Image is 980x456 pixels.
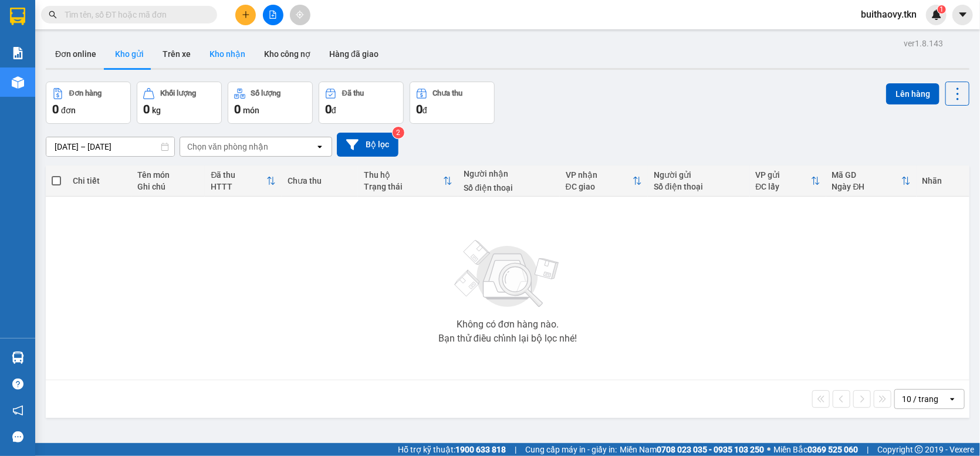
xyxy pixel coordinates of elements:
[886,83,940,104] button: Lên hàng
[457,320,559,329] div: Không có đơn hàng nào.
[137,182,199,191] div: Ghi chú
[948,394,957,404] svg: open
[940,5,944,13] span: 1
[867,443,869,456] span: |
[851,7,926,22] span: buithaovy.tkn
[12,352,24,364] img: warehouse-icon
[364,170,442,180] div: Thu hộ
[242,11,250,19] span: plus
[398,443,506,456] span: Hỗ trợ kỹ thuật:
[750,165,826,197] th: Toggle SortBy
[832,182,901,191] div: Ngày ĐH
[65,8,203,21] input: Tìm tên, số ĐT hoặc mã đơn
[137,82,222,124] button: Khối lượng0kg
[143,102,150,116] span: 0
[915,445,923,454] span: copyright
[205,165,281,197] th: Toggle SortBy
[654,170,744,180] div: Người gửi
[515,443,516,456] span: |
[187,141,268,153] div: Chọn văn phòng nhận
[807,445,858,454] strong: 0369 525 060
[46,82,131,124] button: Đơn hàng0đơn
[938,5,946,13] sup: 1
[263,5,283,25] button: file-add
[922,176,964,185] div: Nhãn
[393,127,404,139] sup: 2
[290,5,310,25] button: aim
[320,40,388,68] button: Hàng đã giao
[566,170,633,180] div: VP nhận
[931,9,942,20] img: icon-new-feature
[12,431,23,443] span: message
[449,233,566,315] img: svg+xml;base64,PHN2ZyBjbGFzcz0ibGlzdC1wbHVnX19zdmciIHhtbG5zPSJodHRwOi8vd3d3LnczLm9yZy8yMDAwL3N2Zy...
[106,40,153,68] button: Kho gửi
[46,137,174,156] input: Select a date range.
[952,5,973,25] button: caret-down
[416,102,423,116] span: 0
[654,182,744,191] div: Số điện thoại
[423,106,427,115] span: đ
[52,102,59,116] span: 0
[61,106,76,115] span: đơn
[826,165,917,197] th: Toggle SortBy
[73,176,126,185] div: Chi tiết
[756,182,811,191] div: ĐC lấy
[433,89,463,97] div: Chưa thu
[325,102,332,116] span: 0
[12,405,23,416] span: notification
[228,82,313,124] button: Số lượng0món
[315,142,325,151] svg: open
[10,8,25,25] img: logo-vxr
[455,445,506,454] strong: 1900 633 818
[69,89,102,97] div: Đơn hàng
[464,169,554,178] div: Người nhận
[269,11,277,19] span: file-add
[620,443,764,456] span: Miền Nam
[756,170,811,180] div: VP gửi
[410,82,495,124] button: Chưa thu0đ
[337,133,398,157] button: Bộ lọc
[235,5,256,25] button: plus
[153,40,200,68] button: Trên xe
[773,443,858,456] span: Miền Bắc
[525,443,617,456] span: Cung cấp máy in - giấy in:
[342,89,364,97] div: Đã thu
[255,40,320,68] button: Kho công nợ
[211,170,266,180] div: Đã thu
[958,9,968,20] span: caret-down
[160,89,196,97] div: Khối lượng
[12,379,23,390] span: question-circle
[243,106,259,115] span: món
[49,11,57,19] span: search
[438,334,577,343] div: Bạn thử điều chỉnh lại bộ lọc nhé!
[364,182,442,191] div: Trạng thái
[211,182,266,191] div: HTTT
[332,106,336,115] span: đ
[137,170,199,180] div: Tên món
[251,89,281,97] div: Số lượng
[902,393,938,405] div: 10 / trang
[767,447,771,452] span: ⚪️
[234,102,241,116] span: 0
[566,182,633,191] div: ĐC giao
[288,176,352,185] div: Chưa thu
[296,11,304,19] span: aim
[464,183,554,192] div: Số điện thoại
[904,37,943,50] div: ver 1.8.143
[358,165,458,197] th: Toggle SortBy
[200,40,255,68] button: Kho nhận
[12,76,24,89] img: warehouse-icon
[560,165,648,197] th: Toggle SortBy
[832,170,901,180] div: Mã GD
[319,82,404,124] button: Đã thu0đ
[12,47,24,59] img: solution-icon
[657,445,764,454] strong: 0708 023 035 - 0935 103 250
[152,106,161,115] span: kg
[46,40,106,68] button: Đơn online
